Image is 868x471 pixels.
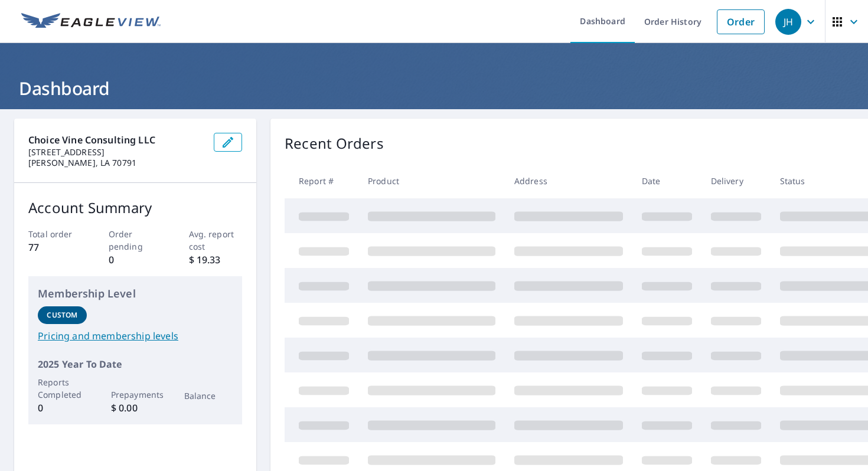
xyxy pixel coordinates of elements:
[109,228,162,253] p: Order pending
[28,228,82,240] p: Total order
[28,240,82,254] p: 77
[505,163,632,198] th: Address
[28,133,204,147] p: Choice Vine Consulting LLC
[47,310,77,320] p: Custom
[38,401,87,415] p: 0
[38,329,233,343] a: Pricing and membership levels
[632,163,701,198] th: Date
[701,163,771,198] th: Delivery
[358,163,505,198] th: Product
[28,158,204,168] p: [PERSON_NAME], LA 70791
[109,253,162,267] p: 0
[38,286,233,302] p: Membership Level
[111,388,160,401] p: Prepayments
[285,163,358,198] th: Report #
[285,133,384,154] p: Recent Orders
[28,197,242,218] p: Account Summary
[38,376,87,401] p: Reports Completed
[189,228,243,253] p: Avg. report cost
[717,9,765,34] a: Order
[28,147,204,158] p: [STREET_ADDRESS]
[21,13,161,31] img: EV Logo
[775,9,801,35] div: JH
[38,357,233,371] p: 2025 Year To Date
[111,401,160,415] p: $ 0.00
[184,390,233,402] p: Balance
[14,76,854,100] h1: Dashboard
[189,253,243,267] p: $ 19.33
